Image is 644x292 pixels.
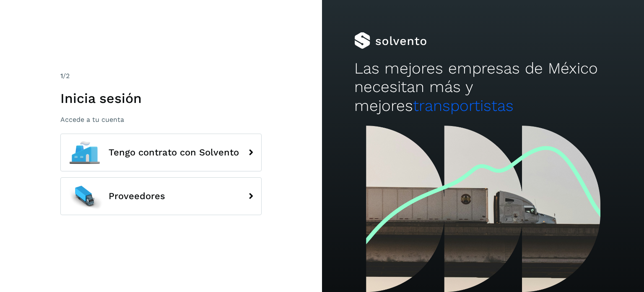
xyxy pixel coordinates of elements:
[60,116,262,124] p: Accede a tu cuenta
[60,71,262,81] div: /2
[354,59,612,115] h2: Las mejores empresas de México necesitan más y mejores
[109,147,239,158] span: Tengo contrato con Solvento
[60,90,262,106] h1: Inicia sesión
[60,177,262,215] button: Proveedores
[60,134,262,171] button: Tengo contrato con Solvento
[413,97,514,115] span: transportistas
[109,191,165,201] span: Proveedores
[60,72,63,80] span: 1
